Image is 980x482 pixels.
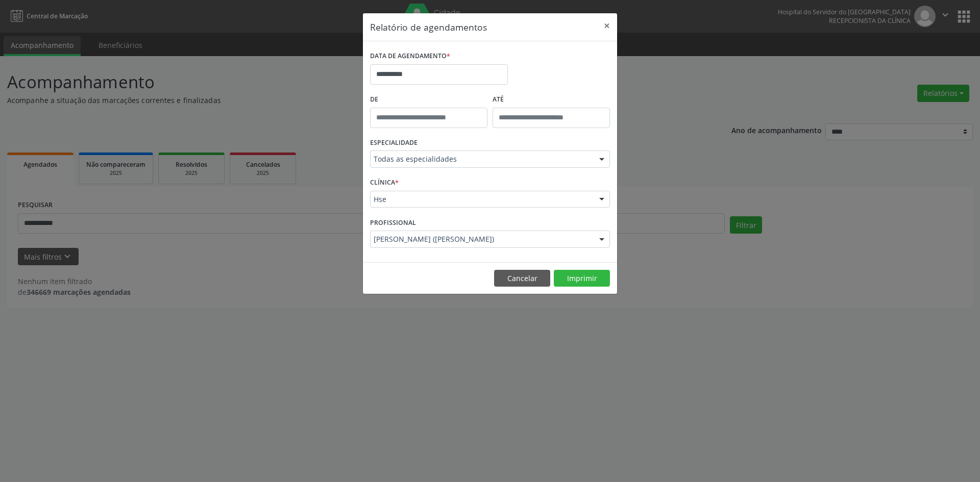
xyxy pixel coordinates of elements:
label: DATA DE AGENDAMENTO [370,48,450,64]
h5: Relatório de agendamentos [370,20,487,34]
span: Todas as especialidades [374,154,589,164]
label: PROFISSIONAL [370,215,416,231]
label: ATÉ [493,92,610,108]
label: ESPECIALIDADE [370,135,418,151]
label: De [370,92,487,108]
button: Close [597,13,617,38]
label: CLÍNICA [370,175,399,191]
button: Cancelar [494,270,550,287]
span: [PERSON_NAME] ([PERSON_NAME]) [374,234,589,244]
span: Hse [374,194,589,205]
button: Imprimir [554,270,610,287]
